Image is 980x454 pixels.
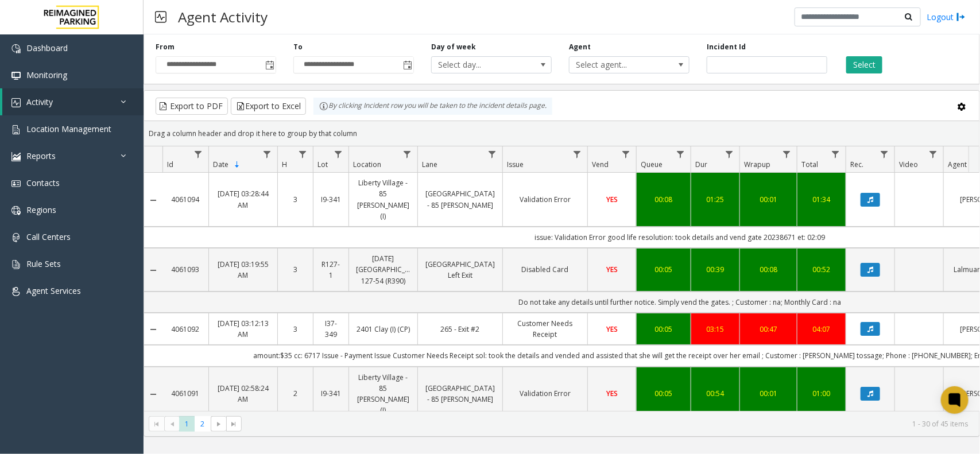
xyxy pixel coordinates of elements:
span: Go to the next page [211,416,226,432]
a: Rec. Filter Menu [877,146,892,162]
a: 265 - Exit #2 [425,324,495,335]
a: Lot Filter Menu [331,146,346,162]
span: Reports [26,150,56,161]
h3: Agent Activity [172,3,273,31]
button: Export to Excel [231,98,306,115]
img: 'icon' [11,44,21,53]
a: Collapse Details [144,266,162,275]
a: 4061094 [169,194,202,205]
a: [DATE] 03:19:55 AM [216,259,270,281]
img: 'icon' [11,179,21,188]
label: To [293,42,303,52]
a: YES [595,324,629,335]
span: YES [606,389,618,398]
span: Issue [507,160,524,169]
span: H [282,160,287,169]
span: Monitoring [26,69,67,80]
span: Contacts [26,177,60,188]
a: Vend Filter Menu [618,146,634,162]
a: Wrapup Filter Menu [779,146,795,162]
a: 04:07 [804,324,839,335]
a: 00:52 [804,264,839,275]
span: Dur [695,160,707,169]
img: 'icon' [11,152,21,161]
label: Day of week [431,42,476,52]
div: 00:47 [747,324,790,335]
a: 00:08 [644,194,684,205]
a: 2 [285,388,306,399]
div: Drag a column header and drop it here to group by that column [144,123,979,143]
a: [DATE] 03:12:13 AM [216,318,270,340]
a: 3 [285,324,306,335]
a: Total Filter Menu [828,146,843,162]
a: Date Filter Menu [259,146,275,162]
img: 'icon' [11,98,21,107]
span: Page 1 [179,416,195,432]
a: Validation Error [510,388,580,399]
span: Activity [26,96,53,107]
span: Rule Sets [26,258,61,269]
a: 4061093 [169,264,202,275]
span: Total [801,160,818,169]
span: Call Centers [26,231,71,242]
label: Agent [569,42,591,52]
a: 03:15 [698,324,733,335]
div: 00:01 [747,388,790,399]
span: Go to the last page [229,420,238,429]
a: Location Filter Menu [400,146,415,162]
span: Go to the last page [226,416,242,432]
button: Select [846,56,882,73]
span: Dashboard [26,42,68,53]
span: Select agent... [570,57,665,73]
span: YES [606,265,618,274]
img: logout [956,11,966,23]
a: 00:08 [747,264,790,275]
span: Wrapup [744,160,770,169]
img: 'icon' [11,125,21,134]
a: [DATE] 03:28:44 AM [216,188,270,210]
span: Agent Services [26,285,81,296]
a: 2401 Clay (I) (CP) [356,324,410,335]
a: Queue Filter Menu [673,146,688,162]
a: 01:00 [804,388,839,399]
img: pageIcon [155,3,166,31]
a: Collapse Details [144,325,162,334]
a: 4061091 [169,388,202,399]
a: H Filter Menu [295,146,311,162]
a: 01:34 [804,194,839,205]
a: 3 [285,264,306,275]
label: From [156,42,175,52]
a: Activity [2,88,144,115]
a: 00:54 [698,388,733,399]
span: Sortable [233,160,242,169]
a: Logout [927,11,966,23]
div: 00:39 [698,264,733,275]
span: Lane [422,160,437,169]
img: 'icon' [11,233,21,242]
span: Video [899,160,918,169]
a: I37-349 [320,318,342,340]
span: Date [213,160,228,169]
a: Disabled Card [510,264,580,275]
span: YES [606,324,618,334]
a: YES [595,388,629,399]
img: 'icon' [11,287,21,296]
a: YES [595,194,629,205]
span: Regions [26,204,56,215]
div: 00:05 [644,264,684,275]
a: Liberty Village - 85 [PERSON_NAME] (I) [356,177,410,222]
span: Page 2 [195,416,210,432]
button: Export to PDF [156,98,228,115]
a: 3 [285,194,306,205]
a: 00:01 [747,194,790,205]
img: 'icon' [11,71,21,80]
a: 00:05 [644,324,684,335]
a: YES [595,264,629,275]
a: Issue Filter Menu [570,146,585,162]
